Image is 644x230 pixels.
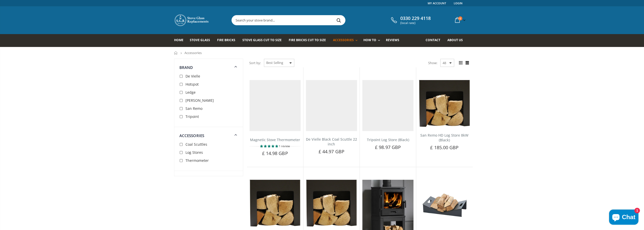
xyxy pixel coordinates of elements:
[190,38,210,42] span: Stove Glass
[447,38,463,42] span: About us
[458,60,464,66] span: Grid view
[426,34,444,47] a: Contact
[289,34,330,47] a: Fire Bricks Cut To Size
[179,65,193,70] span: Brand
[262,150,288,156] span: £ 14.98 GBP
[185,114,199,119] span: Tripoint
[174,14,210,27] img: Stove Glass Replacement
[250,180,301,227] img: San Remo HD Log Store 6kW (Black)
[458,16,462,20] span: 0
[242,34,285,47] a: Stove Glass Cut To Size
[453,15,467,25] a: 0
[185,150,203,155] span: Log Stores
[185,82,199,87] span: Hotspot
[279,144,290,148] span: 1 review
[174,38,183,42] span: Home
[400,16,431,21] span: 0330 229 4118
[217,34,239,47] a: Fire Bricks
[242,38,282,42] span: Stove Glass Cut To Size
[319,148,344,155] span: £ 44.97 GBP
[430,144,459,150] span: £ 185.00 GBP
[386,34,403,47] a: Reviews
[185,106,202,111] span: San Remo
[184,50,202,55] span: Accessories
[465,60,470,66] span: List view
[333,15,345,25] button: Search
[333,38,354,42] span: Accessories
[185,142,207,147] span: Coal Scuttles
[232,15,402,25] input: Search your stove brand...
[333,34,360,47] a: Accessories
[190,34,214,47] a: Stove Glass
[249,59,261,67] span: Sort by:
[400,21,431,25] span: (local rate)
[390,16,431,25] a: 0330 229 4118 (local rate)
[185,90,196,95] span: Ledge
[363,34,383,47] a: How To
[367,137,409,142] a: Tripoint Log Store (Black)
[375,144,401,150] span: £ 98.97 GBP
[363,38,376,42] span: How To
[179,133,204,138] span: Accessories
[185,74,200,79] span: De Vielle
[420,133,468,142] a: San Remo HD Log Store 8kW (Black)
[174,34,187,47] a: Home
[174,51,178,55] a: Home
[185,98,214,103] span: [PERSON_NAME]
[260,144,279,148] span: 5.00 stars
[419,80,470,127] img: San Remo HD Log Store 8kW (Black)
[250,137,300,142] a: Magnetic Stove Thermometer
[185,158,209,163] span: Thermometer
[289,38,326,42] span: Fire Bricks Cut To Size
[426,38,440,42] span: Contact
[306,180,357,227] img: San Remo HD Log Store 4kW (Black)
[306,137,357,146] a: De Vielle Black Coal Scuttle 22 inch
[217,38,235,42] span: Fire Bricks
[608,210,640,226] inbox-online-store-chat: Shopify online store chat
[386,38,399,42] span: Reviews
[447,34,467,47] a: About us
[428,59,437,67] span: Show:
